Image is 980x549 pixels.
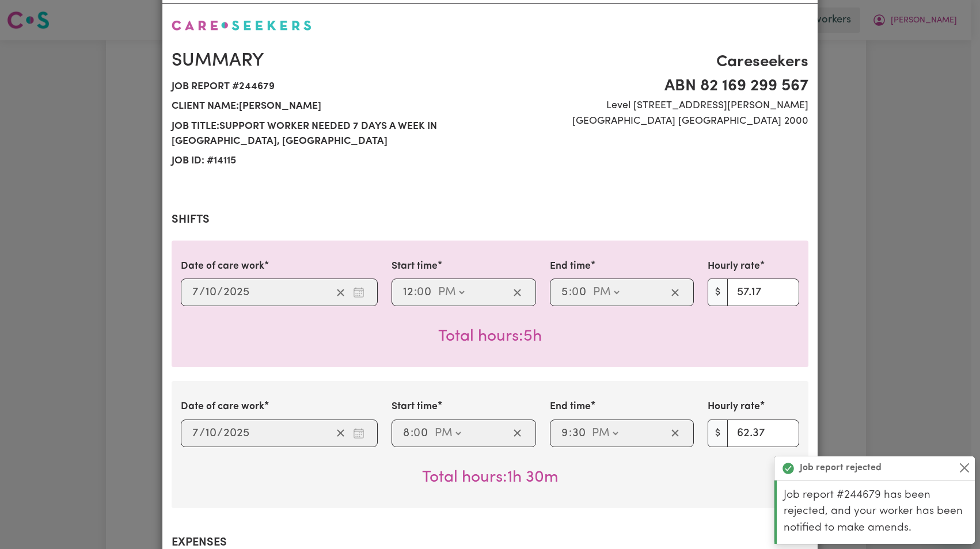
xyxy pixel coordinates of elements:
h2: Shifts [172,213,808,227]
label: Start time [392,259,438,274]
span: Careseekers [497,50,808,74]
h2: Summary [172,50,483,72]
span: Job ID: # 14115 [172,151,483,171]
span: : [414,286,417,299]
span: 0 [417,287,424,298]
input: ---- [223,284,250,301]
span: : [569,286,572,299]
input: -- [402,284,414,301]
label: Hourly rate [708,259,760,274]
span: 0 [413,428,420,439]
label: End time [550,399,591,414]
span: / [217,286,223,299]
span: Job report # 244679 [172,77,483,97]
label: Hourly rate [708,399,760,414]
input: -- [561,284,569,301]
span: Total hours worked: 5 hours [438,329,542,345]
span: / [199,427,205,440]
label: Date of care work [181,399,264,414]
span: ABN 82 169 299 567 [497,74,808,98]
button: Clear date [332,425,350,442]
input: -- [205,425,217,442]
p: Job report #244679 has been rejected, and your worker has been notified to make amends. [784,487,968,537]
span: : [569,427,572,440]
input: -- [414,425,429,442]
input: -- [192,284,199,301]
input: -- [192,425,199,442]
input: -- [572,284,587,301]
label: Date of care work [181,259,264,274]
input: -- [417,284,432,301]
input: -- [402,425,411,442]
span: $ [708,420,728,447]
span: Level [STREET_ADDRESS][PERSON_NAME] [497,98,808,113]
span: 0 [572,287,579,298]
input: -- [572,425,586,442]
img: Careseekers logo [172,20,312,30]
button: Enter the date of care work [350,425,368,442]
span: [GEOGRAPHIC_DATA] [GEOGRAPHIC_DATA] 2000 [497,114,808,129]
button: Close [958,461,971,475]
input: -- [561,425,569,442]
span: $ [708,279,728,306]
button: Clear date [332,284,350,301]
span: / [199,286,205,299]
button: Enter the date of care work [350,284,368,301]
input: -- [205,284,217,301]
span: Job title: Support Worker Needed 7 Days A Week In [GEOGRAPHIC_DATA], [GEOGRAPHIC_DATA] [172,117,483,152]
span: Total hours worked: 1 hour 30 minutes [422,470,559,486]
span: : [411,427,413,440]
strong: Job report rejected [800,461,882,475]
label: End time [550,259,591,274]
span: Client name: [PERSON_NAME] [172,97,483,116]
span: / [217,427,223,440]
label: Start time [392,399,438,414]
input: ---- [223,425,250,442]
